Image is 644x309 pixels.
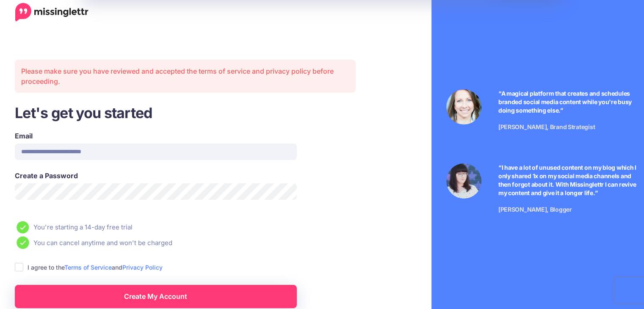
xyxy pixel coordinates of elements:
span: [PERSON_NAME], Brand Strategist [498,123,595,130]
p: “I have a lot of unused content on my blog which I only shared 1x on my social media channels and... [498,163,641,197]
li: You're starting a 14-day free trial [15,221,356,234]
p: “A magical platform that creates and schedules branded social media content while you're busy doi... [498,89,641,115]
li: You can cancel anytime and won't be charged [15,236,356,249]
span: [PERSON_NAME], Blogger [498,206,572,213]
div: Please make sure you have reviewed and accepted the terms of service and privacy policy before pr... [15,60,356,93]
label: Email [15,131,297,141]
a: Home [15,3,88,22]
img: Testimonial by Laura Stanik [446,89,481,124]
img: Testimonial by Jeniffer Kosche [446,163,481,199]
h3: Let's get you started [15,103,356,122]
